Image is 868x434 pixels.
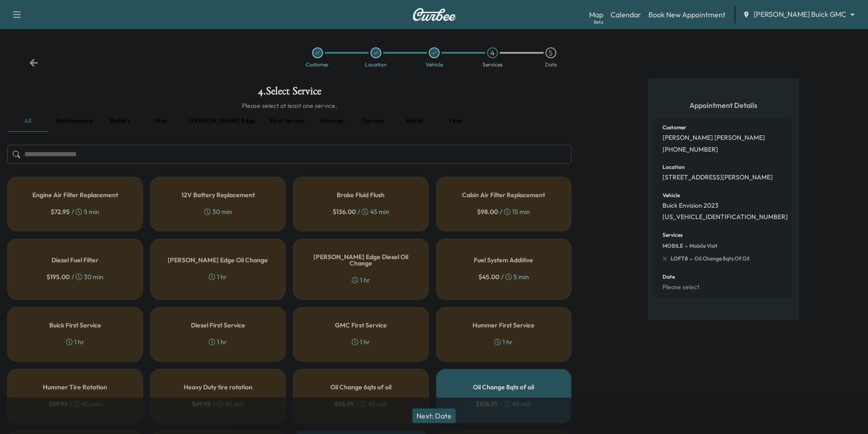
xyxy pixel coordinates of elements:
span: [PERSON_NAME] Buick GMC [754,9,846,20]
div: / 5 min [51,207,99,216]
p: [US_VEHICLE_IDENTIFICATION_NUMBER] [663,213,788,221]
h5: Buick First Service [49,322,101,328]
p: [PERSON_NAME] [PERSON_NAME] [663,134,765,142]
button: all [7,110,48,132]
div: 1 hr [209,272,227,281]
h6: Customer [663,125,686,130]
h5: Appointment Details [655,100,792,110]
span: Oil Change 8qts of oil [693,255,750,262]
div: Customer [306,62,329,67]
h5: [PERSON_NAME] Edge Oil Change [168,257,268,263]
div: / 45 min [333,207,389,216]
h5: Diesel Fuel Filter [51,257,98,263]
div: / 30 min [46,272,103,281]
span: MOBILE [663,242,683,250]
div: basic tabs example [7,110,571,132]
h5: GMC First Service [335,322,387,328]
div: 4 [487,47,498,58]
button: Service [353,110,394,132]
span: $ 98.00 [477,207,498,216]
a: Book New Appointment [648,9,725,20]
h5: [PERSON_NAME] Edge Diesel Oil Change [308,254,414,266]
h5: Hummer First Service [473,322,534,328]
div: 1 hr [209,337,227,347]
div: Beta [594,19,603,26]
span: $ 72.95 [51,207,70,216]
h5: Engine Air Filter Replacement [32,192,118,198]
div: 30 min [204,207,232,216]
div: Services [483,62,503,67]
div: Location [365,62,387,67]
h6: Services [663,232,683,238]
button: Hummer [312,110,353,132]
h6: Vehicle [663,193,680,198]
div: 1 hr [352,337,370,347]
h5: Brake Fluid Flush [337,192,385,198]
div: 1 hr [352,276,370,285]
h5: Oil Change 6qts of oil [330,384,391,390]
h6: Location [663,164,685,170]
span: $ 136.00 [333,207,356,216]
button: Maintenance [48,110,100,132]
img: Curbee Logo [412,8,456,21]
span: - [683,241,688,250]
h5: Cabin Air Filter Replacement [462,192,545,198]
h6: Date [663,274,675,280]
a: Calendar [611,9,641,20]
h5: Diesel First Service [191,322,245,328]
div: 5 [545,47,556,58]
div: Date [545,62,557,67]
p: Please select [663,283,699,291]
a: MapBeta [589,9,603,20]
button: Misc [141,110,182,132]
span: $ 195.00 [46,272,70,281]
p: [STREET_ADDRESS][PERSON_NAME] [663,174,773,182]
button: Next: Date [412,408,456,423]
div: 1 hr [494,337,513,347]
p: Buick Envision 2023 [663,202,719,210]
h5: Hummer Tire Rotation [43,384,107,390]
button: First service [262,110,312,132]
div: Back [29,58,38,67]
h6: Please select at least one service. [7,101,571,110]
div: / 15 min [477,207,530,216]
div: Vehicle [426,62,443,67]
span: $ 45.00 [478,272,499,281]
h5: Fuel System Additive [474,257,533,263]
h5: Heavy Duty tire rotation [184,384,252,390]
button: Battery [100,110,141,132]
h1: 4 . Select Service [7,86,571,101]
p: [PHONE_NUMBER] [663,146,718,154]
div: 1 hr [66,337,84,347]
button: Tires [435,110,476,132]
div: / 5 min [478,272,529,281]
button: [PERSON_NAME] edge [182,110,262,132]
span: - [688,254,693,263]
span: Mobile Visit [688,242,718,250]
span: LOFT8 [671,255,688,262]
h5: Oil Change 8qts of oil [473,384,534,390]
button: Recall [394,110,435,132]
h5: 12V Battery Replacement [181,192,255,198]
